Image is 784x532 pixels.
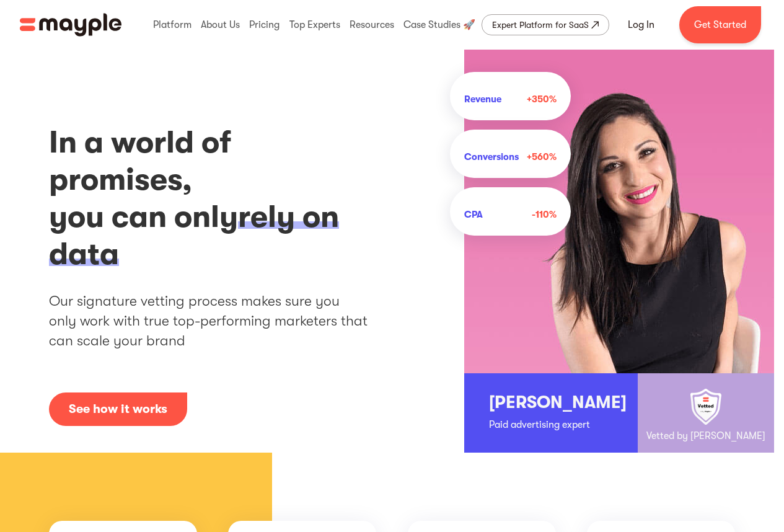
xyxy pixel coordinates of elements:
[464,94,501,105] h3: Revenue
[49,124,371,273] h1: In a world of promises, you can only
[464,151,519,162] h3: Conversions
[150,5,195,45] div: Platform
[482,14,609,35] a: Expert Platform for SaaS
[532,209,557,220] h3: -110%
[198,5,243,45] div: About Us
[49,291,371,352] h2: Our signature vetting process makes sure you only work with true top-performing marketers that ca...
[492,17,589,32] div: Expert Platform for SaaS
[489,417,627,433] div: Paid advertising expert
[613,10,669,40] a: Log In
[527,151,557,162] h3: +560%
[246,5,283,45] div: Pricing
[20,13,121,37] img: Mayple logo
[20,13,121,37] a: home
[527,94,557,105] h3: +350%
[346,5,397,45] div: Resources
[49,392,187,426] a: open lightbox
[69,402,167,417] div: See how it works
[489,393,627,412] h2: [PERSON_NAME]
[286,5,343,45] div: Top Experts
[679,6,761,43] a: Get Started
[464,209,483,220] h3: CPA
[646,428,765,444] div: Vetted by [PERSON_NAME]
[49,199,339,273] span: rely on data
